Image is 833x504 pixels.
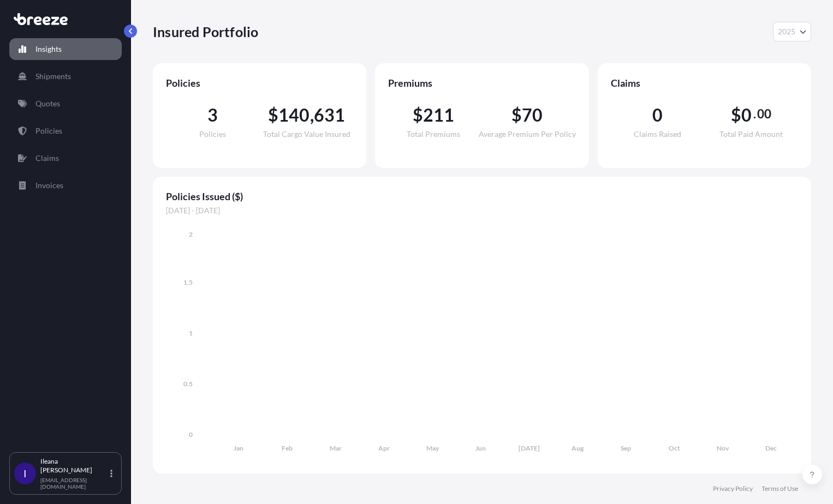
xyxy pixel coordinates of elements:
tspan: 0 [189,430,193,439]
span: Claims [611,76,798,89]
span: 211 [423,106,455,124]
tspan: 0.5 [183,380,193,388]
tspan: Dec [765,444,777,452]
p: Insights [35,44,62,55]
span: 0 [741,106,752,124]
a: Terms of Use [761,484,798,493]
p: Quotes [35,98,60,109]
span: I [23,468,27,479]
span: Policies [166,76,353,89]
p: Shipments [35,71,71,82]
span: $ [413,106,423,124]
p: Claims [35,153,59,164]
span: $ [268,106,278,124]
span: 631 [314,106,346,124]
span: 140 [278,106,310,124]
span: Policies [199,130,226,138]
a: Privacy Policy [713,484,753,493]
tspan: Apr [378,444,390,452]
span: 3 [207,106,218,124]
tspan: 2 [189,230,193,238]
span: Policies Issued ($) [166,190,798,203]
span: . [753,110,756,118]
a: Policies [9,120,122,142]
p: Insured Portfolio [153,23,258,40]
tspan: Nov [717,444,729,452]
p: Policies [35,125,62,136]
tspan: 1 [189,329,193,337]
a: Shipments [9,65,122,87]
span: Claims Raised [634,130,681,138]
span: Premiums [388,76,575,89]
p: [EMAIL_ADDRESS][DOMAIN_NAME] [40,477,108,490]
tspan: Sep [621,444,631,452]
span: 0 [652,106,663,124]
tspan: 1.5 [183,278,193,286]
span: , [310,106,314,124]
a: Invoices [9,175,122,196]
tspan: May [426,444,439,452]
tspan: Jan [234,444,243,452]
tspan: [DATE] [519,444,540,452]
a: Quotes [9,93,122,115]
tspan: Jun [475,444,486,452]
p: Ileana [PERSON_NAME] [40,457,108,475]
a: Insights [9,38,122,60]
span: $ [731,106,741,124]
span: Total Premiums [407,130,460,138]
tspan: Mar [330,444,342,452]
span: Average Premium Per Policy [479,130,576,138]
tspan: Oct [669,444,680,452]
span: Total Cargo Value Insured [263,130,350,138]
span: $ [511,106,522,124]
span: 00 [757,110,771,118]
span: 2025 [778,26,795,37]
tspan: Feb [282,444,293,452]
span: 70 [522,106,543,124]
p: Invoices [35,180,63,191]
span: Total Paid Amount [719,130,783,138]
button: Year Selector [773,22,811,41]
tspan: Aug [572,444,584,452]
a: Claims [9,147,122,169]
span: [DATE] - [DATE] [166,205,798,216]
